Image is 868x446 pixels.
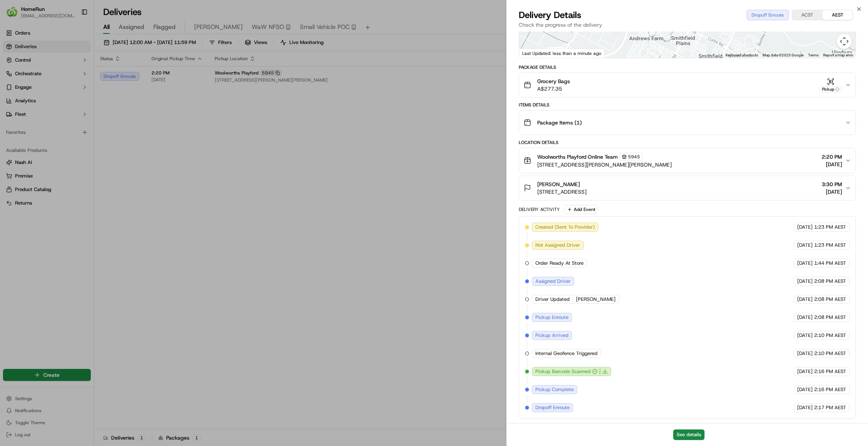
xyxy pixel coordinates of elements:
a: Open this area in Google Maps (opens a new window) [521,48,546,58]
span: [DATE] [797,404,813,411]
span: Delivery Details [519,9,581,21]
span: 1:23 PM AEST [814,224,846,231]
button: Pickup [819,78,842,93]
span: 2:08 PM AEST [814,278,846,285]
span: [DATE] [797,332,813,339]
span: Order Ready At Store [535,260,584,267]
span: 1:44 PM AEST [814,260,846,267]
span: 2:20 PM [822,153,842,161]
span: Pickup Complete [535,386,574,393]
button: Grocery BagsA$277.35Pickup [519,73,856,97]
span: [DATE] [822,161,842,168]
span: [DATE] [797,386,813,393]
button: Add Event [564,205,598,214]
span: Woolworths Playford Online Team [537,153,618,161]
span: [DATE] [797,296,813,303]
span: Assigned Driver [535,278,571,285]
span: A$277.35 [537,85,570,93]
div: Items Details [519,102,856,108]
span: [DATE] [822,188,842,196]
span: Not Assigned Driver [535,242,580,249]
span: Internal Geofence Triggered [535,350,598,357]
span: 2:08 PM AEST [814,314,846,321]
div: Last Updated: less than a minute ago [519,49,605,58]
span: 2:17 PM AEST [814,404,846,411]
button: ACST [792,10,822,20]
button: AEST [822,10,853,20]
span: [PERSON_NAME] [576,296,616,303]
span: Grocery Bags [537,77,570,85]
span: Driver Updated [535,296,570,303]
span: Pickup Arrived [535,332,568,339]
span: [PERSON_NAME] [537,181,580,188]
span: [DATE] [797,242,813,249]
button: See details [673,429,704,440]
button: Woolworths Playford Online Team5945[STREET_ADDRESS][PERSON_NAME][PERSON_NAME]2:20 PM[DATE] [519,148,856,173]
div: Pickup [819,86,842,93]
img: Google [521,48,546,58]
span: [DATE] [797,278,813,285]
p: Check the progress of the delivery [519,21,856,29]
button: [PERSON_NAME][STREET_ADDRESS]3:30 PM[DATE] [519,176,856,200]
span: Package Items ( 1 ) [537,119,582,126]
span: [DATE] [797,314,813,321]
button: Keyboard shortcuts [726,53,758,58]
span: Pickup Enroute [535,314,568,321]
span: [STREET_ADDRESS] [537,188,587,196]
button: Package Items (1) [519,111,856,135]
span: [DATE] [797,350,813,357]
span: Map data ©2025 Google [763,53,804,57]
span: 2:16 PM AEST [814,386,846,393]
span: 2:10 PM AEST [814,332,846,339]
span: [DATE] [797,368,813,375]
button: Pickup Barcode Scanned [535,368,598,375]
span: [DATE] [797,260,813,267]
span: 2:16 PM AEST [814,368,846,375]
div: Location Details [519,140,856,146]
span: Pickup Barcode Scanned [535,368,591,375]
span: 2:10 PM AEST [814,350,846,357]
span: [STREET_ADDRESS][PERSON_NAME][PERSON_NAME] [537,161,672,168]
span: Created (Sent To Provider) [535,224,595,231]
span: 1:23 PM AEST [814,242,846,249]
span: 2:08 PM AEST [814,296,846,303]
span: 3:30 PM [822,181,842,188]
span: 5945 [628,154,640,160]
a: Report a map error [823,53,853,57]
div: Delivery Activity [519,206,560,212]
button: Map camera controls [837,34,852,49]
span: Dropoff Enroute [535,404,570,411]
a: Terms (opens in new tab) [808,53,819,57]
div: Package Details [519,64,856,70]
span: [DATE] [797,224,813,231]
